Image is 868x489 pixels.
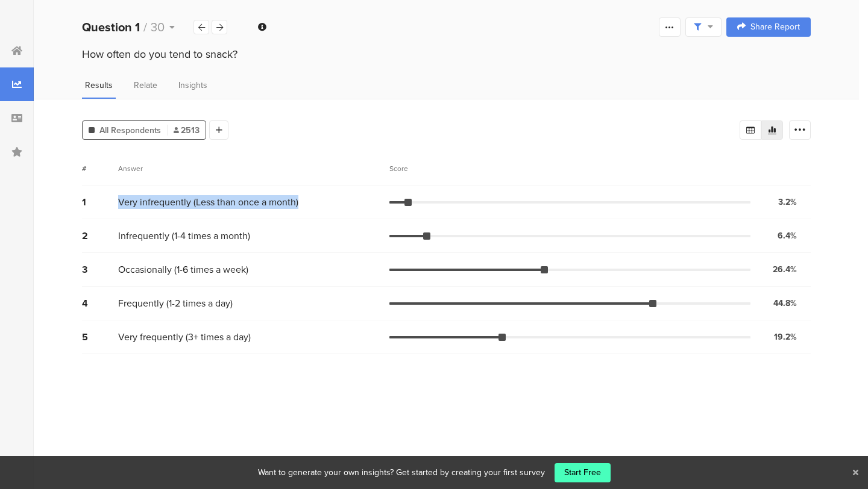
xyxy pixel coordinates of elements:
span: 2513 [174,124,200,137]
div: 4 [82,296,118,310]
span: All Respondents [99,124,161,137]
b: Question 1 [82,18,140,36]
div: 1 [82,195,118,209]
div: # [82,163,118,174]
div: 5 [82,330,118,344]
span: Occasionally (1-6 times a week) [118,263,248,276]
div: 3 [82,263,118,276]
a: Start Free [555,463,611,482]
div: Want to generate your own insights? [258,466,394,479]
span: Share Report [750,23,800,31]
div: How often do you tend to snack? [82,46,811,62]
span: Frequently (1-2 times a day) [118,296,233,310]
div: 44.8% [773,297,797,310]
span: / [143,18,147,36]
span: Infrequently (1-4 times a month) [118,229,250,243]
div: 2 [82,229,118,243]
div: Score [389,163,415,174]
div: Get started by creating your first survey [396,466,545,479]
span: 30 [151,18,165,36]
div: 26.4% [773,263,797,276]
span: Insights [178,79,207,92]
span: Very frequently (3+ times a day) [118,330,251,344]
div: Answer [118,163,143,174]
span: Very infrequently (Less than once a month) [118,195,298,209]
div: 6.4% [778,229,797,242]
span: Relate [134,79,157,92]
div: 3.2% [778,196,797,208]
span: Results [85,79,113,92]
div: 19.2% [774,331,797,343]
